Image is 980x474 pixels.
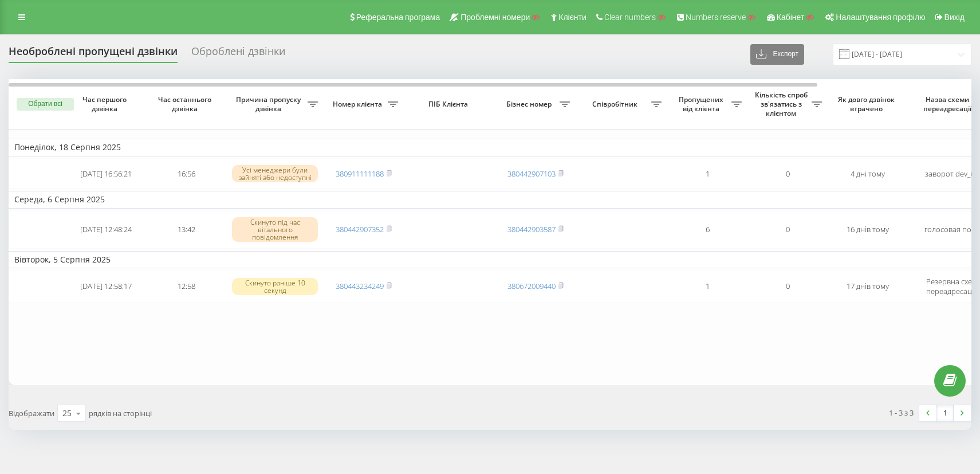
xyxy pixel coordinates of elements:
span: ПІБ Клієнта [414,100,486,109]
span: Як довго дзвінок втрачено [837,95,899,113]
a: 380442903587 [507,224,556,234]
span: Вихід [944,13,965,22]
span: Номер клієнта [329,100,388,109]
span: Час першого дзвінка [75,95,137,113]
span: Пропущених від клієнта [673,95,731,113]
div: Скинуто під час вітального повідомлення [232,217,318,242]
span: Numbers reserve [686,13,746,22]
span: Бізнес номер [501,100,560,109]
span: Відображати [9,408,54,418]
td: 16:56 [146,159,226,189]
a: 380672009440 [507,281,556,291]
a: 380443234249 [336,281,384,291]
td: 12:58 [146,271,226,303]
span: Кількість спроб зв'язатись з клієнтом [753,91,812,117]
div: 25 [62,408,72,419]
a: 1 [936,405,954,421]
a: 380442907103 [507,169,556,179]
div: Скинуто раніше 10 секунд [232,278,318,295]
div: Необроблені пропущені дзвінки [9,45,178,63]
span: Кабінет [777,13,805,22]
td: 0 [747,159,828,189]
span: Реферальна програма [356,13,440,22]
button: Обрати всі [17,98,74,111]
div: Оброблені дзвінки [191,45,285,63]
a: 380442907352 [336,224,384,234]
td: 1 [667,271,747,303]
td: 16 днів тому [828,211,908,249]
span: Причина пропуску дзвінка [232,95,308,113]
td: 0 [747,211,828,249]
td: 6 [667,211,747,249]
td: 4 дні тому [828,159,908,189]
td: [DATE] 12:48:24 [66,211,146,249]
td: 13:42 [146,211,226,249]
span: Час останнього дзвінка [155,95,217,113]
button: Експорт [750,44,804,65]
span: Налаштування профілю [836,13,925,22]
a: 380911111188 [336,169,384,179]
span: рядків на сторінці [89,408,152,418]
div: 1 - 3 з 3 [889,407,914,418]
td: 1 [667,159,747,189]
td: [DATE] 16:56:21 [66,159,146,189]
span: Clear numbers [604,13,656,22]
span: Клієнти [558,13,587,22]
span: Проблемні номери [461,13,530,22]
td: [DATE] 12:58:17 [66,271,146,303]
td: 0 [747,271,828,303]
td: 17 днів тому [828,271,908,303]
span: Співробітник [581,100,651,109]
div: Усі менеджери були зайняті або недоступні [232,165,318,182]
